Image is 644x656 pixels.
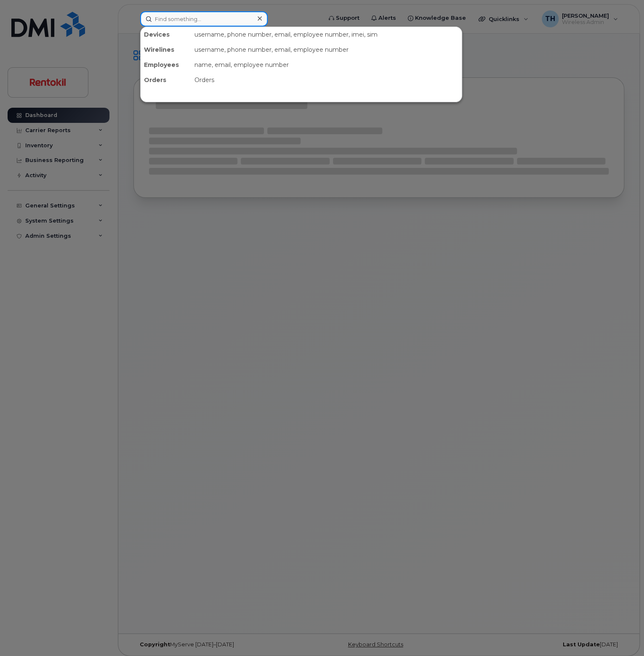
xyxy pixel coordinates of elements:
div: Orders [141,72,191,88]
div: name, email, employee number [191,57,462,72]
div: username, phone number, email, employee number [191,42,462,57]
div: Devices [141,27,191,42]
div: Wirelines [141,42,191,57]
div: Employees [141,57,191,72]
div: username, phone number, email, employee number, imei, sim [191,27,462,42]
div: Orders [191,72,462,88]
